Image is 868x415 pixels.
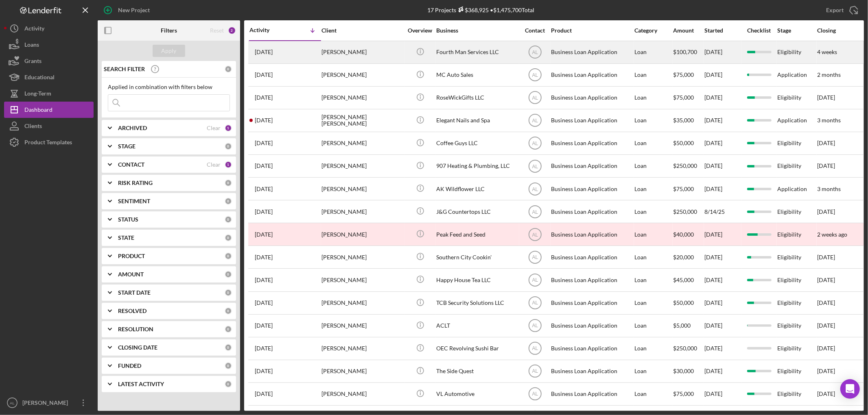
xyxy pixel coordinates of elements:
[321,246,403,268] div: [PERSON_NAME]
[704,64,741,86] div: [DATE]
[551,64,632,86] div: Business Loan Application
[225,216,232,223] div: 0
[551,361,632,382] div: Business Loan Application
[817,367,835,374] time: [DATE]
[777,201,816,222] div: Eligibility
[225,124,232,132] div: 1
[118,289,151,296] b: START DATE
[4,20,94,37] a: Activity
[24,118,42,136] div: Clients
[532,391,538,397] text: AL
[118,363,141,369] b: FUNDED
[225,179,232,187] div: 0
[826,2,844,18] div: Export
[673,322,691,329] span: $5,000
[532,50,538,55] text: AL
[321,110,403,131] div: [PERSON_NAME] [PERSON_NAME]
[24,134,72,152] div: Product Templates
[817,48,837,55] time: 4 weeks
[673,139,694,146] span: $50,000
[436,338,518,359] div: OEC Revolving Sushi Bar
[321,133,403,154] div: [PERSON_NAME]
[673,71,694,78] span: $75,000
[777,292,816,314] div: Eligibility
[436,201,518,222] div: J&G Countertops LLC
[255,391,273,397] time: 2025-06-26 04:21
[207,125,221,131] div: Clear
[321,383,403,405] div: [PERSON_NAME]
[225,198,232,205] div: 0
[225,161,232,168] div: 1
[777,27,816,34] div: Stage
[321,87,403,109] div: [PERSON_NAME]
[532,95,538,101] text: AL
[777,133,816,154] div: Eligibility
[551,224,632,245] div: Business Loan Application
[456,7,489,13] div: $368,925
[704,87,741,109] div: [DATE]
[673,390,694,397] span: $75,000
[634,201,672,222] div: Loan
[255,163,273,169] time: 2025-09-22 23:37
[118,143,136,150] b: STAGE
[551,246,632,268] div: Business Loan Application
[817,390,835,397] time: [DATE]
[777,155,816,177] div: Eligibility
[634,155,672,177] div: Loan
[24,85,51,104] div: Long-Term
[321,178,403,200] div: [PERSON_NAME]
[532,254,538,260] text: AL
[255,49,273,55] time: 2025-09-26 23:57
[436,361,518,382] div: The Side Quest
[118,271,144,278] b: AMOUNT
[427,7,534,13] div: 17 Projects • $1,475,700 Total
[704,178,741,200] div: [DATE]
[704,201,741,222] div: 8/14/25
[161,27,177,34] b: Filters
[817,71,841,78] time: 2 months
[817,345,835,352] time: [DATE]
[225,289,232,296] div: 0
[777,269,816,291] div: Eligibility
[24,53,42,71] div: Grants
[255,322,273,329] time: 2025-07-23 21:45
[817,231,847,238] time: 2 weeks ago
[777,246,816,268] div: Eligibility
[673,208,697,215] span: $250,000
[4,85,94,102] a: Long-Term
[436,269,518,291] div: Happy House Tea LLC
[436,292,518,314] div: TCB Security Solutions LLC
[436,41,518,63] div: Fourth Man Services LLC
[673,276,694,283] span: $45,000
[704,338,741,359] div: [DATE]
[436,224,518,245] div: Peak Feed and Seed
[634,133,672,154] div: Loan
[817,162,835,169] time: [DATE]
[118,180,153,186] b: RISK RATING
[118,381,164,387] b: LATEST ACTIVITY
[24,102,52,120] div: Dashboard
[98,2,158,18] button: New Project
[673,27,704,34] div: Amount
[118,326,153,332] b: RESOLUTION
[225,143,232,150] div: 0
[228,26,236,35] div: 2
[321,315,403,337] div: [PERSON_NAME]
[321,27,403,34] div: Client
[704,269,741,291] div: [DATE]
[532,163,538,169] text: AL
[634,269,672,291] div: Loan
[255,231,273,238] time: 2025-08-21 16:07
[777,383,816,405] div: Eligibility
[817,185,841,192] time: 3 months
[742,27,776,34] div: Checklist
[673,299,694,306] span: $50,000
[405,27,435,34] div: Overview
[551,87,632,109] div: Business Loan Application
[551,315,632,337] div: Business Loan Application
[532,186,538,192] text: AL
[520,27,550,34] div: Contact
[817,94,835,101] time: [DATE]
[321,269,403,291] div: [PERSON_NAME]
[777,87,816,109] div: Eligibility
